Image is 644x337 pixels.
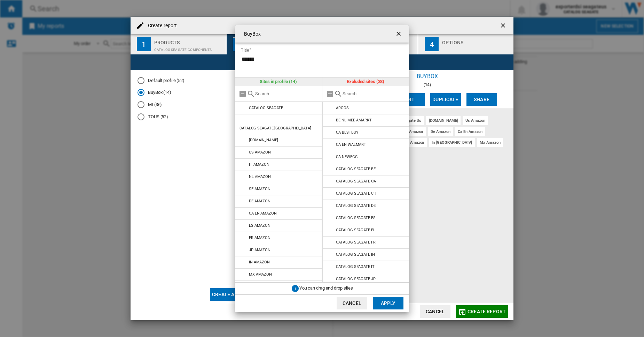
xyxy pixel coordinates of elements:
button: getI18NText('BUTTONS.CLOSE_DIALOG') [392,27,406,41]
div: MX AMAZON [249,272,272,277]
div: CA EN AMAZON [249,211,277,216]
div: CATALOG SEAGATE CA [336,179,376,184]
md-icon: Add all [326,90,334,98]
div: CATALOG SEAGATE [249,106,283,110]
div: ES AMAZON [249,223,270,228]
md-icon: Remove all [238,90,247,98]
div: CATALOG SEAGATE IN [336,252,375,257]
div: BE NL MEDIAMARKT [336,118,371,122]
div: CA BESTBUY [336,130,358,135]
div: CATALOG SEAGATE JP [336,277,375,281]
div: CATALOG SEAGATE IT [336,264,374,269]
div: SE AMAZON [249,187,270,191]
div: CA NEWEGG [336,155,358,159]
div: CATALOG SEAGATE FR [336,240,375,245]
div: DE AMAZON [249,199,270,203]
button: Cancel [337,297,367,309]
div: CATALOG SEAGATE [GEOGRAPHIC_DATA] [239,126,311,130]
div: US AMAZON [249,150,271,155]
div: Excluded sites (38) [322,77,409,86]
span: You can drag and drop sites [299,285,353,291]
div: CA EN WALMART [336,142,366,147]
div: CATALOG SEAGATE DE [336,203,375,208]
div: [DOMAIN_NAME] [249,138,278,142]
div: Sites in profile (14) [235,77,322,86]
div: CATALOG SEAGATE FI [336,228,374,232]
div: IN AMAZON [249,260,270,264]
ng-md-icon: getI18NText('BUTTONS.CLOSE_DIALOG') [395,30,403,39]
div: IT AMAZON [249,162,269,167]
div: CATALOG SEAGATE BE [336,167,375,171]
input: Search [343,91,406,96]
div: JP AMAZON [249,248,270,252]
div: NL AMAZON [249,174,271,179]
div: ARGOS [336,106,349,110]
button: Apply [373,297,403,309]
div: CATALOG SEAGATE ES [336,216,375,220]
div: CATALOG SEAGATE CH [336,191,376,196]
input: Search [255,91,319,96]
div: FR AMAZON [249,235,270,240]
h4: BuyBox [241,31,261,38]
